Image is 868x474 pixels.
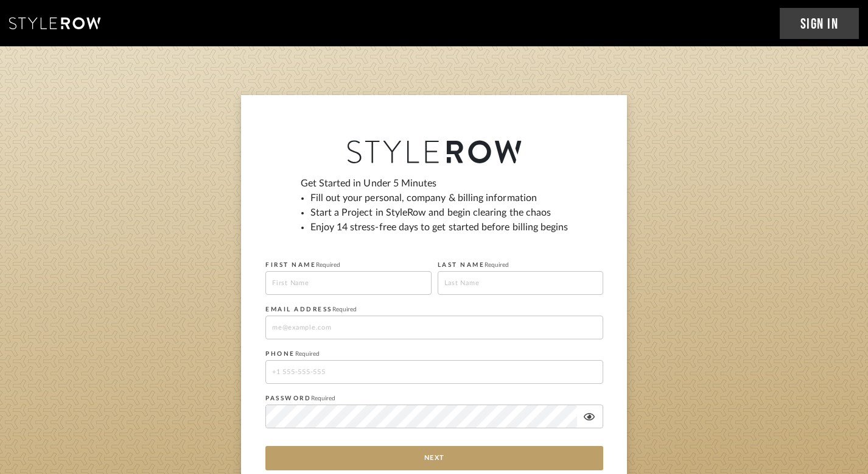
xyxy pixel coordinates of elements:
label: PHONE [265,350,320,358]
input: +1 555-555-555 [265,360,603,384]
span: Required [316,262,340,268]
a: Sign In [780,8,859,39]
li: Enjoy 14 stress-free days to get started before billing begins [310,220,569,235]
label: EMAIL ADDRESS [265,306,357,313]
div: Get Started in Under 5 Minutes [301,176,569,244]
span: Required [332,306,357,313]
label: LAST NAME [438,261,509,269]
input: Last Name [438,271,604,295]
button: Next [265,446,603,470]
input: me@example.com [265,316,603,339]
li: Start a Project in StyleRow and begin clearing the chaos [310,205,569,220]
label: FIRST NAME [265,261,340,269]
span: Required [311,395,335,401]
label: PASSWORD [265,395,335,402]
span: Required [485,262,509,268]
span: Required [295,351,320,357]
input: First Name [265,271,432,295]
li: Fill out your personal, company & billing information [310,191,569,205]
